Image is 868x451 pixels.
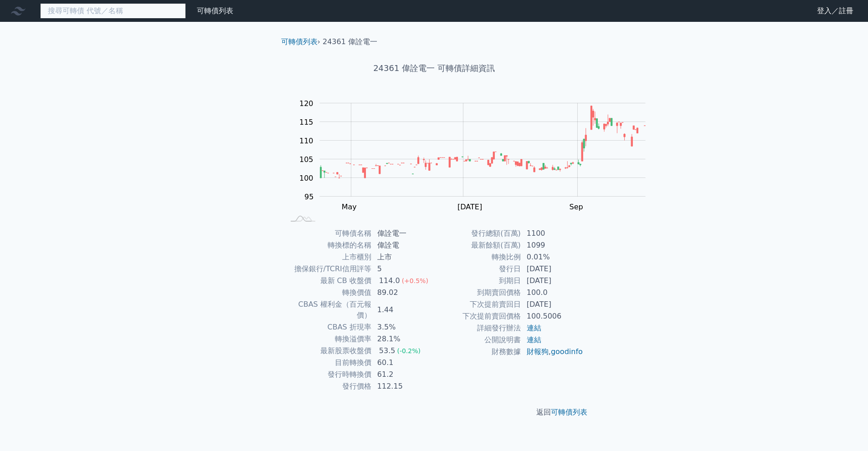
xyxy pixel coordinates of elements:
td: 轉換溢價率 [285,333,372,345]
g: Series [320,106,645,178]
span: (-0.2%) [397,347,421,355]
td: 61.2 [372,369,434,380]
div: 53.5 [377,345,397,356]
td: 發行日 [434,263,521,275]
td: 目前轉換價 [285,357,372,369]
td: 最新 CB 收盤價 [285,275,372,287]
td: CBAS 折現率 [285,321,372,333]
tspan: 120 [299,99,313,108]
td: 上市櫃別 [285,251,372,263]
td: 擔保銀行/TCRI信用評等 [285,263,372,275]
input: 搜尋可轉債 代號／名稱 [40,3,186,19]
td: 到期日 [434,275,521,287]
a: 可轉債列表 [197,6,233,15]
td: 112.15 [372,380,434,392]
td: 3.5% [372,321,434,333]
tspan: [DATE] [457,203,482,211]
td: 發行時轉換價 [285,369,372,380]
td: 發行總額(百萬) [434,228,521,239]
tspan: 115 [299,118,313,127]
td: 5 [372,263,434,275]
g: Chart [295,99,659,212]
li: › [281,36,320,47]
p: 返回 [274,407,595,418]
td: 最新股票收盤價 [285,345,372,357]
div: 114.0 [377,275,402,286]
a: 連結 [527,335,541,344]
td: 公開說明書 [434,334,521,346]
td: 財務數據 [434,346,521,358]
h1: 24361 偉詮電一 可轉債詳細資訊 [274,62,595,75]
tspan: Sep [570,203,583,211]
a: 登入／註冊 [810,4,861,18]
td: 1099 [521,239,584,251]
td: 可轉債名稱 [285,228,372,239]
a: 可轉債列表 [281,37,318,46]
td: 89.02 [372,287,434,299]
td: 1.44 [372,299,434,321]
td: 28.1% [372,333,434,345]
td: [DATE] [521,275,584,287]
td: 上市 [372,251,434,263]
td: , [521,346,584,358]
a: 財報狗 [527,347,549,356]
tspan: 100 [299,174,313,182]
td: 100.5006 [521,310,584,322]
td: 轉換價值 [285,287,372,299]
td: CBAS 權利金（百元報價） [285,299,372,321]
td: 60.1 [372,357,434,369]
td: 偉詮電一 [372,228,434,239]
td: [DATE] [521,263,584,275]
a: 連結 [527,324,541,332]
td: 下次提前賣回價格 [434,310,521,322]
td: 偉詮電 [372,239,434,251]
td: 轉換比例 [434,251,521,263]
td: [DATE] [521,299,584,310]
a: goodinfo [551,347,583,356]
td: 轉換標的名稱 [285,239,372,251]
tspan: 95 [304,193,313,201]
tspan: May [342,203,357,211]
tspan: 105 [299,155,313,164]
td: 詳細發行辦法 [434,322,521,334]
tspan: 110 [299,137,313,145]
td: 最新餘額(百萬) [434,239,521,251]
td: 100.0 [521,287,584,299]
span: (+0.5%) [402,277,428,284]
td: 下次提前賣回日 [434,299,521,310]
td: 0.01% [521,251,584,263]
td: 到期賣回價格 [434,287,521,299]
td: 1100 [521,228,584,239]
td: 發行價格 [285,380,372,392]
a: 可轉債列表 [551,408,587,416]
li: 24361 偉詮電一 [323,36,377,47]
